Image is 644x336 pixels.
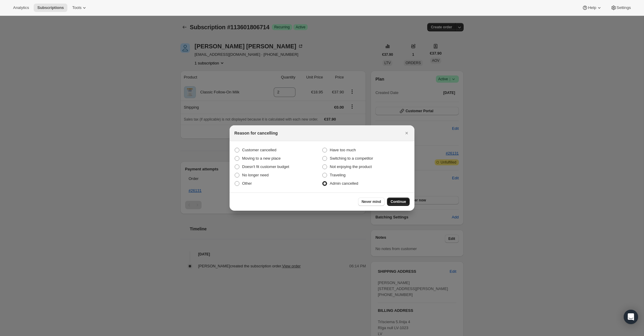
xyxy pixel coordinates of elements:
[242,156,281,161] span: Moving to a new place
[391,199,406,204] span: Continue
[578,4,606,12] button: Help
[387,198,410,206] button: Continue
[242,181,252,186] span: Other
[242,164,289,169] span: Doesn't fit customer budget
[330,148,356,152] span: Have too much
[607,4,634,12] button: Settings
[234,130,278,136] h2: Reason for cancelling
[362,199,381,204] span: Never mind
[242,173,269,177] span: No longer need
[34,4,67,12] button: Subscriptions
[588,5,596,10] span: Help
[402,129,411,137] button: Close
[330,156,373,161] span: Switching to a competitor
[358,198,385,206] button: Never mind
[624,310,638,324] div: Open Intercom Messenger
[72,5,81,10] span: Tools
[37,5,64,10] span: Subscriptions
[10,4,32,12] button: Analytics
[330,173,346,177] span: Traveling
[330,164,372,169] span: Not enjoying the product
[242,148,276,152] span: Customer cancelled
[617,5,631,10] span: Settings
[330,181,358,186] span: Admin cancelled
[13,5,29,10] span: Analytics
[69,4,91,12] button: Tools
